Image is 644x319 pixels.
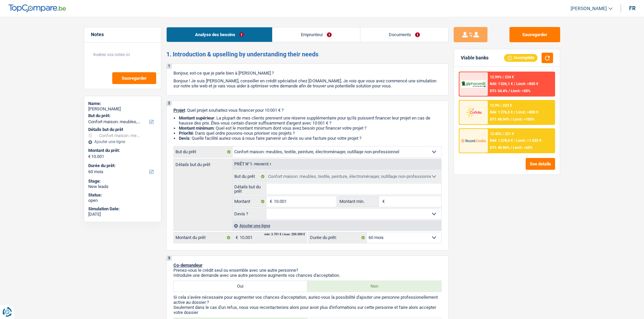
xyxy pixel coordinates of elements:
label: Oui [174,281,308,292]
div: 3 [167,256,172,261]
p: : Quel projet souhaitez-vous financer pour 10 001 € ? [173,108,442,113]
a: Emprunteur [272,27,360,42]
label: But du prêt: [88,113,156,118]
span: € [379,196,386,207]
h2: 1. Introduction & upselling by understanding their needs [166,51,449,58]
span: NAI: 1 026,1 € [490,82,513,86]
span: € [232,232,240,243]
span: DTI: 48.86% [490,145,509,150]
span: NAI: 1 278,6 € [490,138,513,143]
li: : Dans quel ordre pouvons-nous prioriser vos projets ? [179,131,442,136]
p: Prenez-vous le crédit seul ou ensemble avec une autre personne? [173,268,442,273]
span: - Priorité 1 [252,162,271,166]
span: Devis [179,136,190,141]
p: Bonjour, est-ce que je parle bien à [PERSON_NAME] ? [173,71,442,76]
strong: Montant minimum [179,126,214,131]
span: Limit: <65% [513,145,532,150]
span: Limit: <50% [511,89,530,93]
strong: Montant supérieur [179,115,214,121]
span: € [266,196,274,207]
span: Limit: >800 € [516,110,538,114]
a: Analyse des besoins [167,27,272,42]
div: Ajouter une ligne [232,221,441,231]
button: Sauvegarder [509,27,560,42]
label: Durée du prêt: [308,232,367,243]
div: Name: [88,101,157,106]
span: NAI: 1 276,5 € [490,110,513,114]
strong: Priorité [179,131,193,136]
div: [DATE] [88,212,157,217]
img: Cofidis [461,106,486,118]
span: DTI: 48.94% [490,117,509,122]
span: € [88,154,91,159]
div: 12.9% | 223 € [490,103,512,108]
div: 2 [167,101,172,106]
a: [PERSON_NAME] [565,3,613,14]
span: / [514,138,515,143]
span: Limit: >1.033 € [516,138,541,143]
button: See details [526,158,555,170]
li: : La plupart de mes clients prennent une réserve supplémentaire pour qu'ils puissent financer leu... [179,115,442,126]
label: Devis ? [233,209,267,219]
span: Limit: <100% [513,117,534,122]
div: Incomplete [504,54,538,61]
div: Simulation Date: [88,206,157,212]
div: open [88,198,157,203]
img: TopCompare Logo [8,4,66,12]
div: Ajouter une ligne [88,139,157,144]
div: Prêt n°1 [233,162,273,166]
li: : Quel est le montant minimum dont vous avez besoin pour financer votre projet ? [179,126,442,131]
p: Introduire une demande avec une autre personne augmente vos chances d'acceptation. [173,273,442,278]
div: [PERSON_NAME] [88,106,157,112]
span: [PERSON_NAME] [571,6,607,11]
div: Viable banks [461,55,488,61]
span: Limit: >850 € [516,82,538,86]
label: But du prêt [174,147,233,157]
li: : Quelle facilité auriez-vous à nous faire parvenir un devis ou une facture pour votre projet ? [179,136,442,141]
div: New leads [88,184,157,189]
div: Stage: [88,179,157,184]
span: Sauvegarder [122,76,147,80]
div: 12.45% | 221 € [490,132,514,136]
span: DTI: 54.4% [490,89,507,93]
label: Durée du prêt: [88,163,156,168]
div: Status: [88,192,157,198]
p: Si cela s'avère nécessaire pour augmenter vos chances d'acceptation, auriez-vous la possibilité d... [173,295,442,305]
label: Détails but du prêt [174,159,232,167]
div: 12.99% | 224 € [490,75,514,79]
span: / [510,117,512,122]
a: Documents [360,27,448,42]
p: Seulement dans le cas d'un refus, nous vous recontacterons alors pour avoir plus d'informations s... [173,305,442,315]
p: Bonjour ! Je suis [PERSON_NAME], conseiller en crédit spécialisé chez [DOMAIN_NAME]. Je vois que ... [173,78,442,88]
label: Montant du prêt: [88,148,156,153]
div: 1 [167,64,172,69]
div: min: 3.701 € / max: 200.000 € [264,233,305,236]
span: / [508,89,510,93]
div: Détails but du prêt [88,127,157,132]
span: Co-demandeur [173,263,202,268]
span: / [510,145,512,150]
span: / [514,82,515,86]
span: / [514,110,515,114]
label: But du prêt [233,171,267,182]
img: AlphaCredit [461,80,486,88]
img: Record Credits [461,134,486,147]
h5: Notes [91,32,154,37]
label: Montant min. [338,196,379,207]
label: Non [307,281,441,292]
div: fr [629,5,636,11]
label: Montant du prêt [174,232,232,243]
label: Détails but du prêt [233,184,267,194]
span: Projet [173,108,185,113]
button: Sauvegarder [112,72,156,84]
label: Montant [233,196,267,207]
